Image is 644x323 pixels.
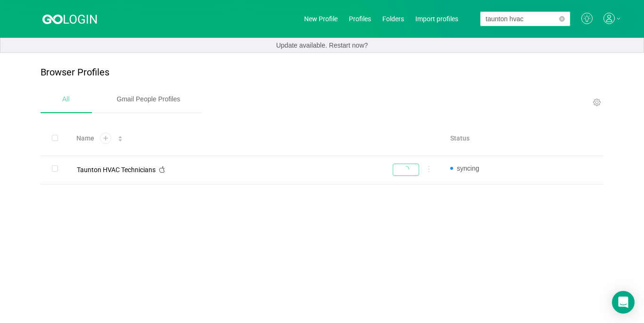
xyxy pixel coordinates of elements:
i: icon: apple [158,166,165,173]
span: Gmail People Profiles [117,95,181,103]
span: Taunton HVAC Technicians [77,166,156,174]
a: Import profiles [415,15,458,23]
div: All [41,87,91,111]
div: Sort [117,134,123,141]
p: Browser Profiles [41,67,109,78]
input: Search... [480,11,570,26]
div: Open Intercom Messenger [612,291,635,314]
span: Status [450,133,470,143]
a: Folders [382,15,404,23]
i: icon: caret-down [118,138,123,141]
span: Name [76,133,94,143]
a: Profiles [349,15,371,23]
a: New Profile [304,15,338,23]
i: icon: caret-up [118,134,123,137]
i: icon: close-circle [559,16,565,22]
